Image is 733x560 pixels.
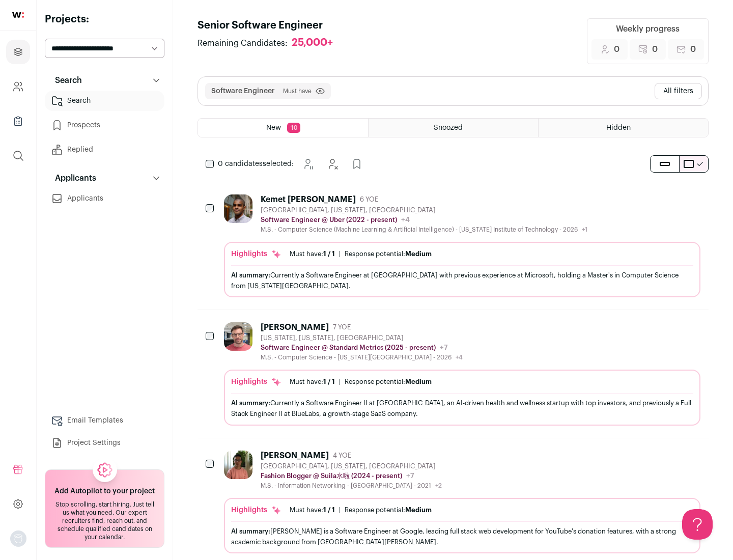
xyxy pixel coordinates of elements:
ul: | [290,250,432,258]
a: Email Templates [45,410,164,431]
a: Prospects [45,115,164,135]
div: M.S. - Information Networking - [GEOGRAPHIC_DATA] - 2021 [261,482,442,490]
button: Add to Prospects [347,154,367,174]
button: Snooze [298,154,318,174]
span: Remaining Candidates: [198,37,288,49]
div: 25,000+ [292,37,333,49]
img: ebffc8b94a612106133ad1a79c5dcc917f1f343d62299c503ebb759c428adb03.jpg [224,451,252,479]
span: AI summary: [231,400,270,406]
span: 0 candidates [218,160,263,167]
div: Response potential: [345,378,432,386]
div: [GEOGRAPHIC_DATA], [US_STATE], [GEOGRAPHIC_DATA] [261,206,587,214]
span: Medium [405,507,432,513]
div: [PERSON_NAME] [261,322,329,332]
p: Search [49,74,82,87]
span: +7 [406,472,414,480]
div: Kemet [PERSON_NAME] [261,194,356,205]
h1: Senior Software Engineer [198,18,343,33]
span: AI summary: [231,528,270,535]
img: wellfound-shorthand-0d5821cbd27db2630d0214b213865d53afaa358527fdda9d0ea32b1df1b89c2c.svg [12,12,24,18]
p: Fashion Blogger @ Suila水啦 (2024 - present) [261,472,402,480]
div: M.S. - Computer Science (Machine Learning & Artificial Intelligence) - [US_STATE] Institute of Te... [261,226,587,234]
img: 92c6d1596c26b24a11d48d3f64f639effaf6bd365bf059bea4cfc008ddd4fb99.jpg [224,322,252,351]
a: Search [45,91,164,111]
div: Must have: [290,250,335,258]
div: Must have: [290,506,335,514]
div: Highlights [231,505,281,515]
div: Currently a Software Engineer II at [GEOGRAPHIC_DATA], an AI-driven health and wellness startup w... [231,398,693,419]
span: 0 [614,43,619,55]
img: 927442a7649886f10e33b6150e11c56b26abb7af887a5a1dd4d66526963a6550.jpg [224,194,252,223]
span: +1 [582,227,587,233]
div: Stop scrolling, start hiring. Just tell us what you need. Our expert recruiters find, reach out, ... [51,500,158,541]
div: [PERSON_NAME] is a Software Engineer at Google, leading full stack web development for YouTube's ... [231,526,693,547]
div: Highlights [231,377,281,387]
a: [PERSON_NAME] 4 YOE [GEOGRAPHIC_DATA], [US_STATE], [GEOGRAPHIC_DATA] Fashion Blogger @ Suila水啦 (2... [224,451,700,553]
h2: Projects: [45,12,164,26]
p: Software Engineer @ Uber (2022 - present) [261,216,397,224]
ul: | [290,506,432,514]
span: Hidden [606,124,631,131]
p: Software Engineer @ Standard Metrics (2025 - present) [261,344,436,352]
a: Snoozed [369,119,538,137]
a: Add Autopilot to your project Stop scrolling, start hiring. Just tell us what you need. Our exper... [45,469,164,548]
button: All filters [655,83,702,99]
span: 0 [690,43,696,55]
span: 1 / 1 [323,507,335,513]
button: Hide [322,154,343,174]
span: 0 [652,43,658,55]
span: 1 / 1 [323,378,335,385]
p: Applicants [49,172,96,184]
span: New [266,124,281,131]
div: Highlights [231,249,281,259]
div: Currently a Software Engineer at [GEOGRAPHIC_DATA] with previous experience at Microsoft, holding... [231,270,693,291]
span: +4 [456,354,463,360]
a: [PERSON_NAME] 7 YOE [US_STATE], [US_STATE], [GEOGRAPHIC_DATA] Software Engineer @ Standard Metric... [224,322,700,425]
span: Snoozed [434,124,463,131]
span: AI summary: [231,272,270,278]
div: Weekly progress [616,23,680,35]
span: +7 [440,344,448,351]
span: Must have [283,87,312,95]
button: Open dropdown [10,530,26,547]
span: 1 / 1 [323,250,335,257]
button: Applicants [45,168,164,188]
a: Company Lists [6,109,30,133]
a: Replied [45,139,164,160]
span: selected: [218,159,294,169]
span: +2 [435,483,442,489]
span: 4 YOE [333,452,351,460]
div: Response potential: [345,250,432,258]
button: Search [45,70,164,91]
span: 6 YOE [360,195,378,204]
a: Hidden [539,119,708,137]
span: Medium [405,250,432,257]
div: [PERSON_NAME] [261,451,329,461]
span: Medium [405,378,432,385]
button: Software Engineer [211,86,275,96]
div: Response potential: [345,506,432,514]
div: [GEOGRAPHIC_DATA], [US_STATE], [GEOGRAPHIC_DATA] [261,462,442,470]
a: Company and ATS Settings [6,74,30,99]
span: +4 [401,216,410,223]
h2: Add Autopilot to your project [54,486,155,496]
span: 10 [287,123,300,133]
a: Applicants [45,188,164,209]
a: Project Settings [45,433,164,453]
a: Projects [6,40,30,64]
a: Kemet [PERSON_NAME] 6 YOE [GEOGRAPHIC_DATA], [US_STATE], [GEOGRAPHIC_DATA] Software Engineer @ Ub... [224,194,700,297]
div: [US_STATE], [US_STATE], [GEOGRAPHIC_DATA] [261,334,463,342]
div: M.S. - Computer Science - [US_STATE][GEOGRAPHIC_DATA] - 2026 [261,353,463,361]
div: Must have: [290,378,335,386]
span: 7 YOE [333,323,351,331]
img: nopic.png [10,530,26,547]
iframe: Help Scout Beacon - Open [682,509,713,540]
ul: | [290,378,432,386]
